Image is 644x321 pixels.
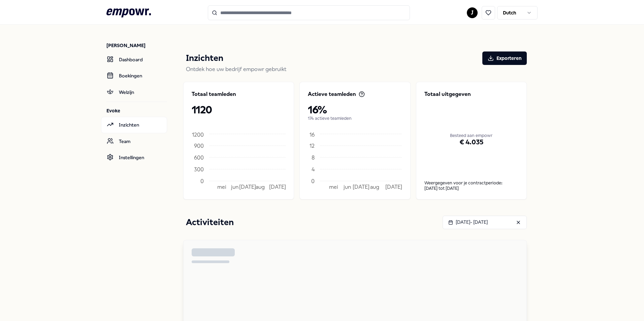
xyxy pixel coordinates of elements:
p: Totaal uitgegeven [424,90,518,98]
a: Welzijn [101,84,167,100]
tspan: mei [217,184,226,190]
p: 174 actieve teamleden [308,116,402,121]
button: Exporteren [482,51,527,65]
button: [DATE]- [DATE] [443,216,527,229]
div: Besteed aan empowr [424,106,518,165]
div: [DATE] - [DATE] [448,218,488,226]
p: Ontdek hoe uw bedrijf empowr gebruikt [186,65,527,74]
div: € 4.035 [424,120,518,165]
input: Search for products, categories or subcategories [208,5,410,20]
tspan: mei [329,184,338,190]
tspan: 300 [194,166,204,172]
a: Instellingen [101,149,167,166]
p: Actieve teamleden [308,90,356,98]
tspan: [DATE] [239,184,256,190]
tspan: 1200 [192,132,204,138]
p: [PERSON_NAME] [106,42,167,49]
tspan: [DATE] [353,184,369,190]
p: 16% [308,104,402,116]
tspan: jun [343,184,351,190]
tspan: jun [231,184,238,190]
tspan: 900 [194,142,204,149]
tspan: 0 [311,178,315,184]
p: Inzichten [186,51,223,65]
a: Dashboard [101,51,167,68]
tspan: [DATE] [269,184,286,190]
p: Evoke [106,107,167,114]
div: [DATE] tot [DATE] [424,186,518,191]
a: Inzichten [101,117,167,133]
a: Team [101,133,167,149]
a: Boekingen [101,68,167,84]
p: Activiteiten [186,216,234,229]
tspan: 16 [310,132,315,138]
tspan: 600 [194,154,204,160]
p: 1120 [192,104,286,116]
tspan: aug [256,184,265,190]
tspan: [DATE] [386,184,402,190]
tspan: 8 [312,154,315,160]
tspan: 4 [312,166,315,172]
p: Weergegeven voor je contractperiode: [424,180,518,186]
button: J [467,7,478,18]
p: Totaal teamleden [192,90,236,98]
tspan: 12 [310,142,315,149]
tspan: 0 [200,178,204,184]
tspan: aug [370,184,379,190]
